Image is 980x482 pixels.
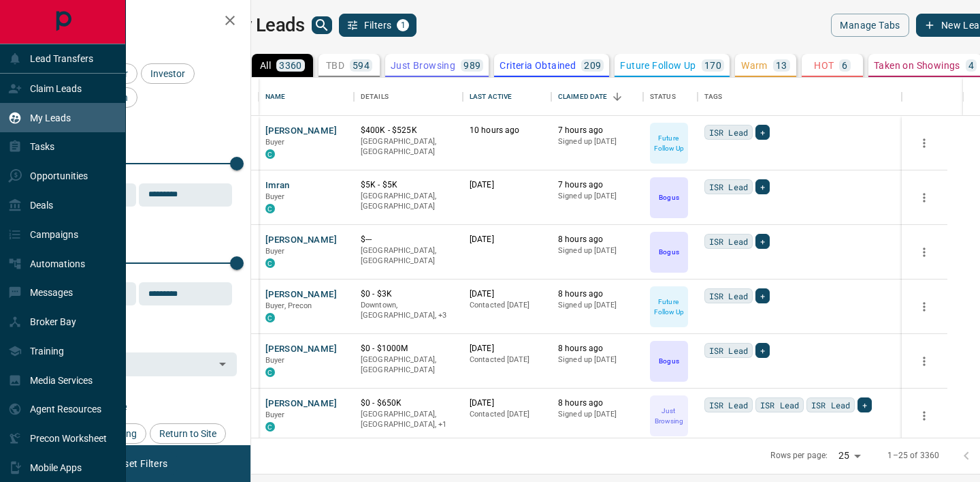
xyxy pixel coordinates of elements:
button: Manage Tabs [831,14,909,37]
span: + [862,398,867,412]
p: 7 hours ago [558,125,636,136]
p: 170 [704,61,721,70]
p: [GEOGRAPHIC_DATA], [GEOGRAPHIC_DATA] [361,355,456,376]
button: more [914,297,934,317]
div: + [755,234,770,249]
p: [GEOGRAPHIC_DATA], [GEOGRAPHIC_DATA] [361,245,456,267]
p: $--- [361,234,456,245]
span: Buyer [265,138,285,147]
span: ISR Lead [709,235,748,248]
p: Toronto [361,409,456,430]
span: Buyer, Precon [265,301,312,310]
h1: My Leads [227,14,305,36]
button: Open [213,355,232,374]
button: Imran [265,179,290,192]
p: $0 - $3K [361,288,456,300]
button: more [914,133,934,153]
p: $0 - $650K [361,397,456,409]
span: ISR Lead [709,180,748,194]
span: Buyer [265,410,285,419]
p: Bogus [659,356,679,366]
span: Buyer [265,356,285,365]
p: Bogus [659,192,679,202]
p: 10 hours ago [470,125,544,136]
p: Signed up [DATE] [558,136,636,147]
button: more [914,187,934,208]
p: Just Browsing [651,406,687,426]
div: Last Active [470,78,512,116]
p: 8 hours ago [558,397,636,409]
span: + [760,180,765,194]
span: ISR Lead [760,398,799,412]
p: $5K - $5K [361,179,456,191]
span: + [760,289,765,303]
p: 989 [463,61,480,70]
p: 1–25 of 3360 [887,450,939,462]
p: Contacted [DATE] [470,409,544,420]
div: condos.ca [265,422,275,432]
p: [GEOGRAPHIC_DATA], [GEOGRAPHIC_DATA] [361,191,456,212]
p: 8 hours ago [558,343,636,355]
p: [DATE] [470,343,544,355]
button: search button [312,16,332,34]
button: [PERSON_NAME] [265,397,337,410]
div: Return to Site [150,423,226,444]
p: 6 [842,61,847,70]
span: Return to Site [154,428,221,439]
div: Tags [698,78,902,116]
div: + [755,288,770,303]
p: 3360 [279,61,302,70]
div: Claimed Date [558,78,608,116]
p: Signed up [DATE] [558,300,636,311]
p: Contacted [DATE] [470,300,544,311]
p: 4 [968,61,974,70]
div: Status [643,78,698,116]
div: condos.ca [265,367,275,377]
p: TBD [326,61,344,70]
div: Last Active [463,78,551,116]
p: [DATE] [470,179,544,191]
p: Criteria Obtained [500,61,576,70]
button: [PERSON_NAME] [265,234,337,247]
span: Buyer [265,247,285,256]
p: 209 [584,61,601,70]
p: All [260,61,271,70]
button: Filters1 [339,14,417,37]
div: Investor [141,63,195,84]
span: + [760,344,765,357]
div: 25 [833,446,866,466]
p: 8 hours ago [558,288,636,300]
p: Signed up [DATE] [558,191,636,202]
div: Claimed Date [551,78,643,116]
span: + [760,235,765,248]
span: + [760,125,765,139]
button: [PERSON_NAME] [265,343,337,356]
div: Details [354,78,463,116]
span: Buyer [265,192,285,201]
span: 1 [398,20,408,30]
p: [GEOGRAPHIC_DATA], [GEOGRAPHIC_DATA] [361,136,456,157]
p: Rows per page: [770,450,828,462]
div: condos.ca [265,258,275,268]
button: Sort [608,87,627,106]
p: Taken on Showings [874,61,960,70]
div: condos.ca [265,204,275,213]
div: Details [361,78,389,116]
button: more [914,351,934,372]
p: Future Follow Up [651,133,687,153]
div: Name [265,78,286,116]
p: Signed up [DATE] [558,355,636,365]
h2: Filters [44,14,237,30]
button: more [914,242,934,262]
div: + [755,343,770,358]
button: more [914,406,934,426]
span: ISR Lead [709,125,748,139]
div: + [755,125,770,140]
button: [PERSON_NAME] [265,288,337,301]
p: [DATE] [470,397,544,409]
div: + [857,397,872,412]
p: Future Follow Up [620,61,696,70]
span: ISR Lead [709,289,748,303]
span: ISR Lead [709,398,748,412]
p: North York, Midtown | Central, Toronto [361,300,456,321]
